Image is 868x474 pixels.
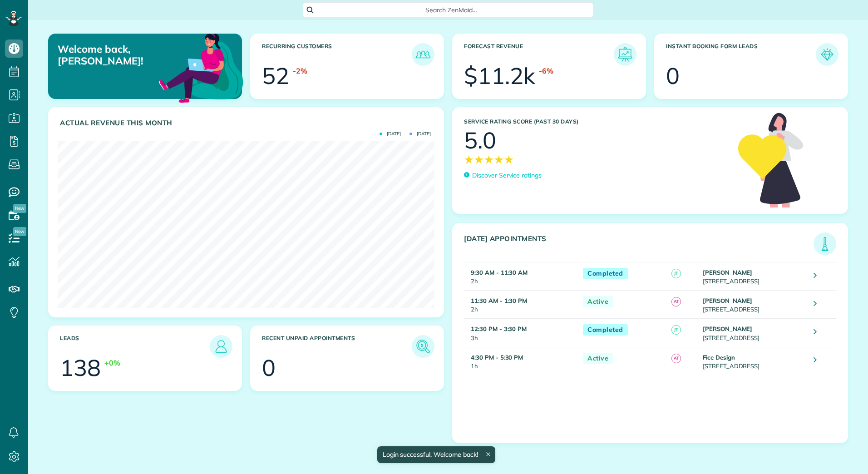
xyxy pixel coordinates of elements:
h3: Leads [60,335,210,358]
td: 2h [464,262,578,291]
img: icon_todays_appointments-901f7ab196bb0bea1936b74009e4eb5ffbc2d2711fa7634e0d609ed5ef32b18b.png [816,235,834,253]
h3: [DATE] Appointments [464,235,814,255]
span: ★ [474,152,484,168]
p: Welcome back, [PERSON_NAME]! [58,43,180,67]
strong: [PERSON_NAME] [703,269,753,276]
p: Discover Service ratings [472,171,542,180]
div: 0 [262,356,276,379]
div: -2% [293,66,307,76]
strong: 12:30 PM - 3:30 PM [471,325,527,332]
td: 1h [464,347,578,375]
td: [STREET_ADDRESS] [700,347,807,375]
strong: [PERSON_NAME] [703,325,753,332]
div: +0% [104,358,120,368]
img: dashboard_welcome-42a62b7d889689a78055ac9021e634bf52bae3f8056760290aed330b23ab8690.png [157,23,245,111]
span: Completed [583,324,628,336]
span: Active [583,296,613,307]
div: 5.0 [464,129,496,152]
span: ★ [484,152,494,168]
strong: 4:30 PM - 5:30 PM [471,354,523,361]
span: ★ [504,152,514,168]
span: AT [671,354,681,363]
img: icon_forecast_revenue-8c13a41c7ed35a8dcfafea3cbb826a0462acb37728057bba2d056411b612bbbe.png [616,45,634,64]
span: JT [671,325,681,335]
strong: 9:30 AM - 11:30 AM [471,269,528,276]
h3: Instant Booking Form Leads [666,43,816,66]
span: Completed [583,268,628,279]
span: [DATE] [409,132,431,136]
div: 138 [60,356,101,379]
h3: Forecast Revenue [464,43,614,66]
h3: Service Rating score (past 30 days) [464,118,729,125]
span: ★ [464,152,474,168]
span: JT [671,269,681,278]
div: 0 [666,64,680,87]
span: [DATE] [380,132,401,136]
strong: [PERSON_NAME] [703,297,753,304]
strong: 11:30 AM - 1:30 PM [471,297,527,304]
img: icon_unpaid_appointments-47b8ce3997adf2238b356f14209ab4cced10bd1f174958f3ca8f1d0dd7fffeee.png [414,337,432,355]
td: [STREET_ADDRESS] [700,319,807,347]
td: [STREET_ADDRESS] [700,291,807,319]
img: icon_leads-1bed01f49abd5b7fead27621c3d59655bb73ed531f8eeb49469d10e621d6b896.png [212,337,230,355]
div: -6% [539,66,553,76]
span: ★ [494,152,504,168]
img: icon_recurring_customers-cf858462ba22bcd05b5a5880d41d6543d210077de5bb9ebc9590e49fd87d84ed.png [414,45,432,64]
div: Login successful. Welcome back! [377,446,495,463]
td: 2h [464,291,578,319]
h3: Actual Revenue this month [60,119,434,127]
div: $11.2k [464,64,535,87]
span: New [13,227,26,236]
h3: Recent unpaid appointments [262,335,412,358]
span: Active [583,353,613,364]
span: AT [671,297,681,306]
strong: Fice Design [703,354,735,361]
img: icon_form_leads-04211a6a04a5b2264e4ee56bc0799ec3eb69b7e499cbb523a139df1d13a81ae0.png [818,45,836,64]
h3: Recurring Customers [262,43,412,66]
div: 52 [262,64,289,87]
td: 3h [464,319,578,347]
td: [STREET_ADDRESS] [700,262,807,291]
span: New [13,204,26,213]
a: Discover Service ratings [464,171,542,180]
